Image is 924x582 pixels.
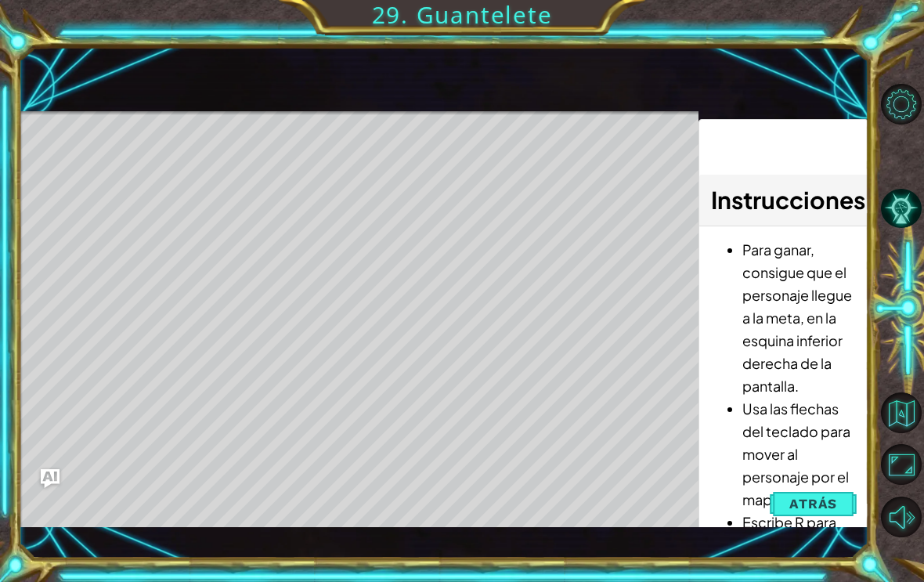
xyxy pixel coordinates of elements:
li: Escribe R para reiniciar el juego. [742,511,856,556]
li: Para ganar, consigue que el personaje llegue a la meta, en la esquina inferior derecha de la pant... [742,238,856,397]
h3: : [711,183,856,218]
a: Volver al mapa [882,386,924,439]
button: Volver al mapa [881,392,922,433]
span: Instrucciones [711,185,865,215]
span: Atrás [789,496,837,512]
li: Usa las flechas del teclado para mover al personaje por el mapa. [742,397,856,511]
button: Opciones de nivel [881,84,922,125]
button: Atrás [770,488,857,519]
button: Ask AI [41,469,60,488]
button: Sonido apagado [881,497,922,537]
button: Maximizar navegador [881,444,922,485]
button: Pista IA [881,188,922,229]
